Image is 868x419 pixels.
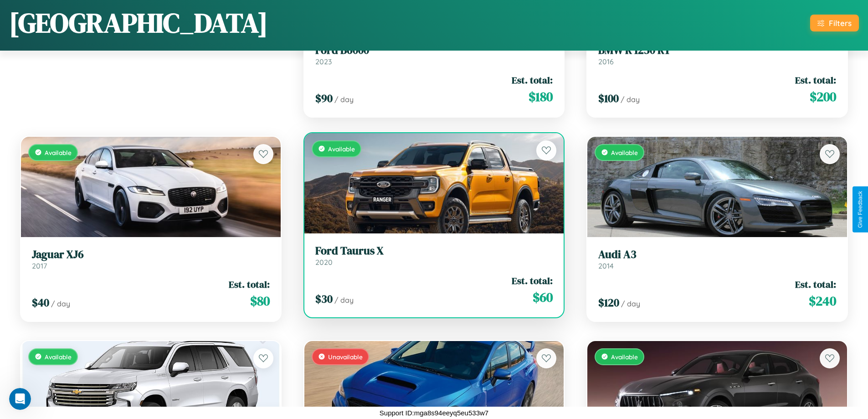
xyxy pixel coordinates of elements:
[512,73,553,87] span: Est. total:
[315,44,553,57] h3: Ford B6000
[45,149,72,156] span: Available
[9,4,268,41] h1: [GEOGRAPHIC_DATA]
[810,15,859,31] button: Filters
[328,145,355,153] span: Available
[328,353,363,361] span: Unavailable
[315,258,333,267] span: 2020
[315,57,332,66] span: 2023
[32,261,47,270] span: 2017
[51,299,70,308] span: / day
[598,261,614,270] span: 2014
[315,244,553,267] a: Ford Taurus X2020
[334,295,354,305] span: / day
[315,91,333,106] span: $ 90
[795,73,836,87] span: Est. total:
[810,88,836,106] span: $ 200
[611,353,638,361] span: Available
[45,353,72,361] span: Available
[829,18,852,28] div: Filters
[611,149,638,156] span: Available
[598,295,619,310] span: $ 120
[315,244,553,258] h3: Ford Taurus X
[529,88,553,106] span: $ 180
[315,291,333,306] span: $ 30
[9,388,31,410] iframe: Intercom live chat
[334,95,354,104] span: / day
[32,248,270,261] h3: Jaguar XJ6
[250,292,270,310] span: $ 80
[809,292,836,310] span: $ 240
[621,95,640,104] span: / day
[598,91,619,106] span: $ 100
[32,248,270,270] a: Jaguar XJ62017
[621,299,640,308] span: / day
[598,248,836,270] a: Audi A32014
[380,407,488,419] p: Support ID: mga8s94eeyq5eu533w7
[598,44,836,66] a: BMW R 1250 RT2016
[32,295,49,310] span: $ 40
[533,288,553,306] span: $ 60
[229,278,270,291] span: Est. total:
[598,57,614,66] span: 2016
[598,44,836,57] h3: BMW R 1250 RT
[598,248,836,261] h3: Audi A3
[795,278,836,291] span: Est. total:
[857,191,863,228] div: Give Feedback
[512,274,553,287] span: Est. total:
[315,44,553,66] a: Ford B60002023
